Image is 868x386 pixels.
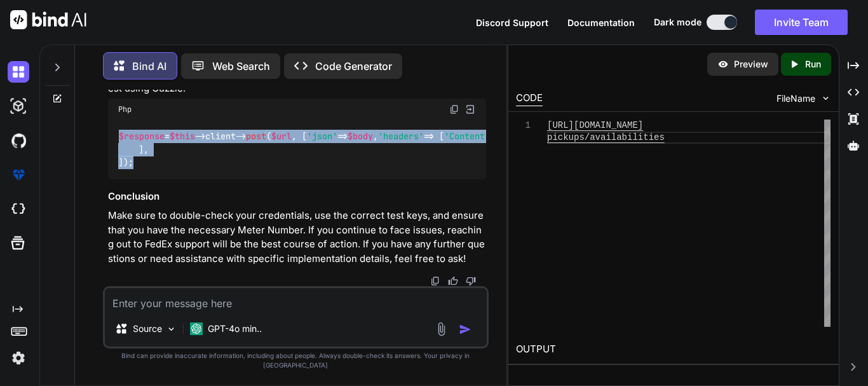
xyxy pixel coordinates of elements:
[459,323,471,336] img: icon
[166,324,177,334] img: Pick Models
[108,190,486,204] h3: Conclusion
[465,104,476,115] img: Open in Browser
[476,16,548,29] button: Discord Support
[466,276,476,286] img: dislike
[430,276,440,286] img: copy
[132,59,166,74] p: Bind AI
[378,131,424,142] span: 'headers'
[307,131,337,142] span: 'json'
[8,61,29,83] img: darkChat
[8,198,29,220] img: cloudideIcon
[119,131,165,142] span: $response
[8,95,29,117] img: darkAi-studio
[118,104,132,114] span: Php
[315,59,392,74] p: Code Generator
[8,130,29,151] img: githubDark
[348,131,373,142] span: $body
[10,10,86,29] img: Bind AI
[208,322,262,335] p: GPT-4o min..
[212,59,270,74] p: Web Search
[8,164,29,186] img: premium
[190,322,203,335] img: GPT-4o mini
[516,120,531,132] div: 1
[170,131,195,142] span: $this
[103,351,489,370] p: Bind can provide inaccurate information, including about people. Always double-check its answers....
[508,334,839,364] h2: OUTPUT
[776,92,815,105] span: FileName
[805,58,821,71] p: Run
[434,322,449,336] img: attachment
[567,16,635,29] button: Documentation
[516,91,543,106] div: CODE
[476,17,548,28] span: Discord Support
[547,120,643,130] span: [URL][DOMAIN_NAME]
[246,131,266,142] span: post
[755,10,848,35] button: Invite Team
[108,209,486,266] p: Make sure to double-check your credentials, use the correct test keys, and ensure that you have t...
[820,93,831,104] img: chevron down
[449,104,459,114] img: copy
[448,276,458,286] img: like
[271,131,292,142] span: $url
[567,17,635,28] span: Documentation
[8,347,29,369] img: settings
[734,58,768,71] p: Preview
[444,131,515,142] span: 'Content-Type'
[133,322,162,335] p: Source
[547,132,665,142] span: pickups/availabilities
[717,59,729,70] img: preview
[654,16,702,29] span: Dark mode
